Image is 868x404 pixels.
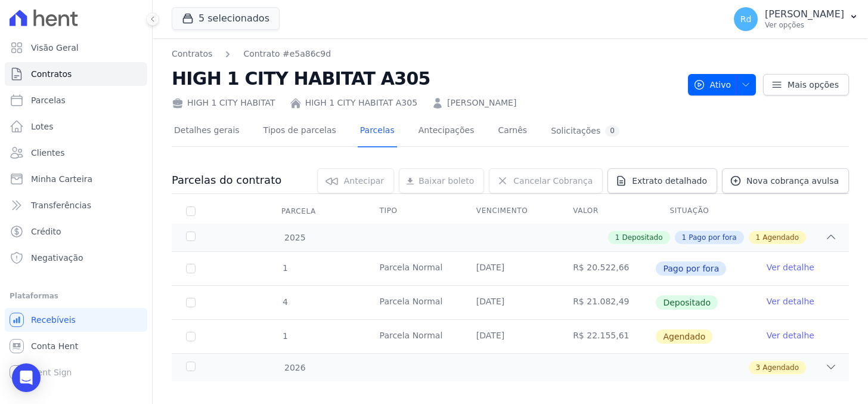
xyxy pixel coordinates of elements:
span: Rd [740,15,752,23]
a: Carnês [495,116,529,147]
span: Extrato detalhado [632,175,707,187]
span: 1 [281,263,288,273]
td: [DATE] [462,320,559,353]
input: Só é possível selecionar pagamentos em aberto [186,298,196,307]
div: 0 [605,125,619,137]
span: 1 [615,232,620,243]
div: Parcela [267,199,330,223]
a: Extrato detalhado [607,168,717,193]
td: [DATE] [462,286,559,319]
span: 1 [756,232,761,243]
a: Lotes [5,115,147,138]
a: [PERSON_NAME] [447,97,516,109]
a: Clientes [5,141,147,165]
th: Vencimento [462,199,559,224]
span: Agendado [762,362,799,373]
a: Antecipações [416,116,477,147]
a: Transferências [5,193,147,217]
td: R$ 21.082,49 [559,286,655,319]
td: R$ 20.522,66 [559,252,655,285]
td: Parcela Normal [365,320,462,353]
a: Nova cobrança avulsa [722,168,849,193]
a: HIGH 1 CITY HABITAT A305 [305,97,417,109]
input: Só é possível selecionar pagamentos em aberto [186,264,196,273]
a: Parcelas [358,116,397,147]
span: Pago por fora [656,261,726,276]
td: Parcela Normal [365,286,462,319]
a: Crédito [5,220,147,243]
th: Valor [559,199,655,224]
a: Ver detalhe [767,261,814,273]
td: [DATE] [462,252,559,285]
a: Visão Geral [5,36,147,60]
span: Pago por fora [689,232,736,243]
span: 1 [281,331,288,341]
a: Contratos [5,62,147,86]
div: HIGH 1 CITY HABITAT [172,97,275,109]
a: Recebíveis [5,308,147,332]
p: Ver opções [765,20,844,30]
h3: Parcelas do contrato [172,173,281,187]
span: Depositado [656,295,718,310]
a: Detalhes gerais [172,116,242,147]
div: Plataformas [10,289,142,303]
div: Open Intercom Messenger [12,363,41,392]
span: Transferências [31,199,91,211]
a: Ver detalhe [767,329,814,341]
div: Solicitações [551,125,619,137]
a: Mais opções [763,74,849,95]
button: Rd [PERSON_NAME] Ver opções [724,2,868,36]
a: Solicitações0 [548,116,622,147]
span: Agendado [762,232,799,243]
nav: Breadcrumb [172,48,331,60]
span: Recebíveis [31,314,76,326]
p: [PERSON_NAME] [765,8,844,20]
span: Contratos [31,68,72,80]
a: Tipos de parcelas [261,116,339,147]
span: Crédito [31,226,61,238]
th: Situação [655,199,752,224]
span: Agendado [656,329,712,344]
a: Negativação [5,246,147,270]
span: Parcelas [31,94,66,106]
th: Tipo [365,199,462,224]
span: Visão Geral [31,42,79,54]
button: 5 selecionados [172,7,280,30]
button: Ativo [688,74,757,95]
nav: Breadcrumb [172,48,678,60]
td: R$ 22.155,61 [559,320,655,353]
a: Parcelas [5,88,147,112]
span: 3 [756,362,761,373]
span: Mais opções [788,79,839,91]
span: Nova cobrança avulsa [746,175,839,187]
span: 1 [682,232,687,243]
a: Contratos [172,48,212,60]
a: Ver detalhe [767,295,814,307]
a: Contrato #e5a86c9d [243,48,331,60]
span: Clientes [31,147,64,159]
span: Ativo [693,74,731,95]
h2: HIGH 1 CITY HABITAT A305 [172,65,678,92]
input: default [186,332,196,341]
span: Minha Carteira [31,173,92,185]
span: Depositado [622,232,662,243]
span: Conta Hent [31,340,78,352]
span: Negativação [31,252,83,264]
td: Parcela Normal [365,252,462,285]
span: Lotes [31,121,54,132]
a: Minha Carteira [5,167,147,191]
a: Conta Hent [5,334,147,358]
span: 4 [281,297,288,307]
